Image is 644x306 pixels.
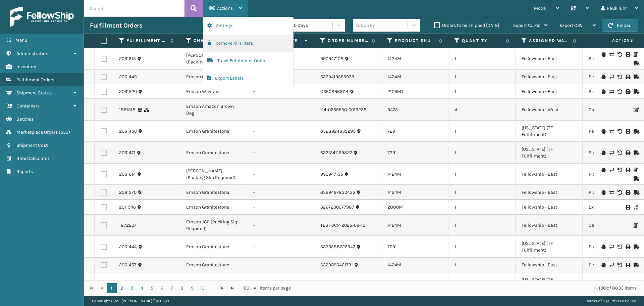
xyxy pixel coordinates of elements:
td: - [247,215,314,236]
td: Fellowship - East [516,84,583,99]
a: 6323588726947 [320,244,355,250]
i: Print Packing Slip [634,168,638,172]
a: 990947135 [320,171,343,178]
label: Assigned Warehouse [529,38,570,44]
i: Mark as Shipped [634,89,638,94]
button: Export Labels [203,70,293,87]
button: Track Fulfillment Order [203,52,293,70]
a: 2061570 [119,189,137,196]
span: Batches [16,116,34,122]
i: Change shipping [609,129,613,134]
button: Settings [203,17,293,35]
div: Last 90 Days [281,22,333,29]
td: [PERSON_NAME] (Packing Slip Required) [180,164,247,185]
i: Print Packing Slip [634,52,638,57]
i: Mark as Shipped [634,190,638,195]
td: 1 [448,272,516,294]
a: 5 [147,283,157,293]
td: 4 [448,99,516,121]
td: 1 [448,142,516,164]
div: Group by [356,22,375,29]
td: 1 [448,215,516,236]
label: Quantity [462,38,502,44]
a: 6329419595939 [320,74,354,80]
td: [US_STATE] (TF Fulfillment) [516,142,583,164]
td: Fellowship - East [516,164,583,185]
i: Mark as Shipped [634,61,638,65]
i: Void Label [618,190,622,195]
span: 100 [242,285,252,292]
a: 2061615 [119,55,136,62]
a: 2061444 [119,244,137,250]
a: 7 [167,283,177,293]
span: Inventory [16,64,36,70]
td: - [247,84,314,99]
i: Change shipping [609,150,613,155]
a: 2061445 [119,74,137,80]
td: Emson Granitestone [180,121,247,142]
a: 6327091167395 [320,280,353,287]
td: - [247,236,314,258]
a: Terms of Use [586,299,609,303]
label: Product SKU [395,38,435,44]
td: [US_STATE] (TF Fulfillment) [516,272,583,294]
i: On Hold [601,168,605,172]
i: On Hold [601,52,605,57]
i: Void Label [618,150,622,155]
td: 1 [448,70,516,84]
label: Fulfillment Order Id [126,38,167,44]
i: Print Label [626,150,630,155]
td: - [247,99,314,121]
i: Change shipping [609,168,613,172]
i: Change shipping [609,190,613,195]
td: Emson Granitestone [180,258,247,272]
div: | [586,296,636,306]
a: CS608965114 [320,88,348,95]
i: On Hold [601,150,605,155]
span: ( 533 ) [59,129,70,135]
td: Emson Granitestone [180,200,247,215]
a: 1891518 [119,106,136,113]
i: Edit [634,107,638,112]
label: Order Number [328,38,368,44]
a: TEST-JCP-2025-06-10 [320,222,365,229]
i: Never Shipped [634,205,638,210]
i: Change shipping [609,245,613,249]
a: 2880M [387,204,403,210]
i: On Hold [601,190,605,195]
i: Void Label [618,245,622,249]
td: Fellowship - East [516,185,583,200]
td: Fellowship - East [516,70,583,84]
i: Print Label [626,190,630,195]
td: Fellowship - East [516,200,583,215]
span: Marketplace Orders [16,129,58,135]
a: 2011946 [119,204,136,211]
td: Emson Wayfair [180,84,247,99]
i: Void Label [618,129,622,134]
a: 1424M [387,74,401,80]
a: Privacy Policy [610,299,636,303]
i: Mark as Shipped [634,129,638,134]
td: Emson Granitestone [180,236,247,258]
i: Print Label [626,89,630,94]
td: - [247,164,314,185]
span: Go to the next page [220,286,225,291]
td: 1 [448,48,516,70]
span: Actions [591,35,638,46]
td: Fellowship - West [516,99,583,121]
i: Print Label [626,205,630,210]
a: 6321341169827 [320,149,352,156]
i: On Hold [601,245,605,249]
td: 1 [448,236,516,258]
a: ... [207,283,217,293]
i: Mark as Shipped [634,75,638,79]
span: Fulfillment Orders [16,77,54,83]
i: Void Label [618,75,622,79]
i: On Hold [601,89,605,94]
i: Print Label [626,52,630,57]
i: Print Label [626,263,630,267]
i: Void Label [618,168,622,172]
td: Emson JCP (Packing Slip Required) [180,215,247,236]
a: Go to the last page [227,283,237,293]
button: Reload [602,19,638,32]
